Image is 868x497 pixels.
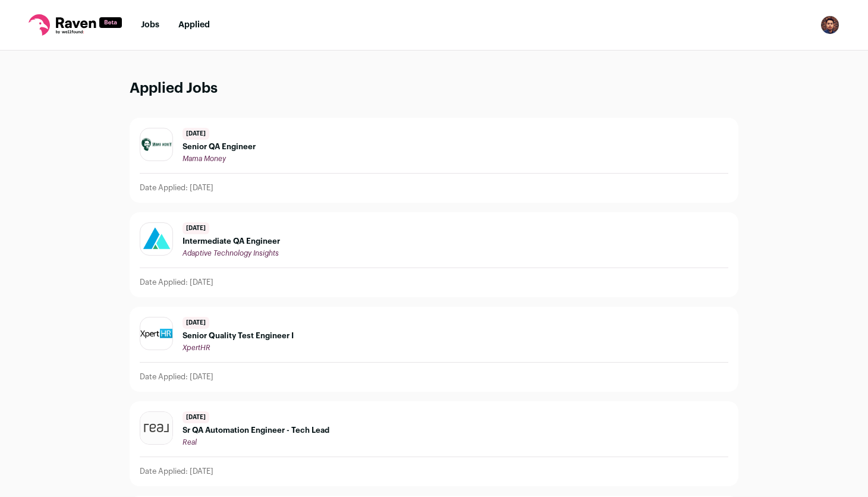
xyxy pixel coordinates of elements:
[183,411,209,423] span: [DATE]
[130,79,738,99] h1: Applied Jobs
[183,222,209,234] span: [DATE]
[183,155,226,162] span: Mama Money
[140,278,213,287] p: Date Applied: [DATE]
[183,344,210,351] span: XpertHR
[183,331,294,341] span: Senior Quality Test Engineer I
[140,412,172,444] img: 3b2c575468d1673348ad390e6b5f9da948926c35c73d833345e20b74d0af7327.jpg
[183,142,256,152] span: Senior QA Engineer
[140,138,172,151] img: d29513fcf956455c4123afdefb15504f740a3b2f5ff466d261344d5c6feea8f9.jpg
[183,317,209,329] span: [DATE]
[141,21,159,29] a: Jobs
[183,426,329,435] span: Sr QA Automation Engineer - Tech Lead
[140,329,172,339] img: 6ffb87ef840fab10013812e948beb9f69c5a6c702abbc749999d48296040848c
[183,250,279,257] span: Adaptive Technology Insights
[183,439,197,446] span: Real
[140,467,213,476] p: Date Applied: [DATE]
[130,213,738,297] a: [DATE] Intermediate QA Engineer Adaptive Technology Insights Date Applied: [DATE]
[820,15,839,34] button: Open dropdown
[130,118,738,202] a: [DATE] Senior QA Engineer Mama Money Date Applied: [DATE]
[130,402,738,486] a: [DATE] Sr QA Automation Engineer - Tech Lead Real Date Applied: [DATE]
[178,21,210,29] a: Applied
[183,128,209,140] span: [DATE]
[130,307,738,391] a: [DATE] Senior Quality Test Engineer I XpertHR Date Applied: [DATE]
[820,15,839,34] img: 9576470-medium_jpg
[140,183,213,193] p: Date Applied: [DATE]
[140,372,213,382] p: Date Applied: [DATE]
[183,237,280,246] span: Intermediate QA Engineer
[140,223,172,255] img: 3d29e57d09dbf0a9f38c3b9a15b377671f0535664a096e8308c84ec4ed33cec0.png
